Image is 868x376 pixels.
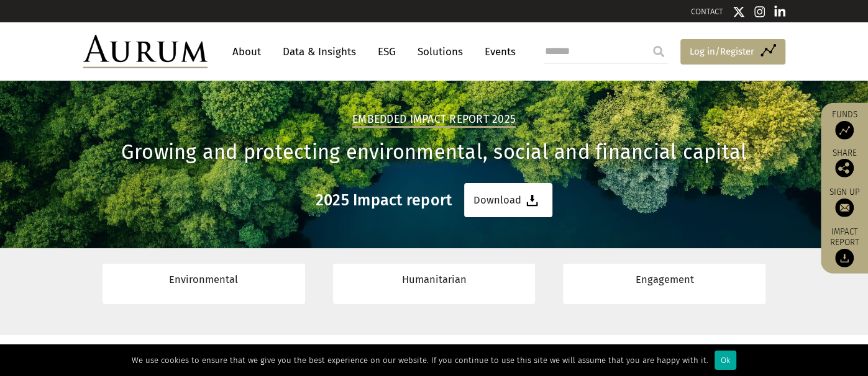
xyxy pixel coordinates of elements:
h1: Growing and protecting environmental, social and financial capital [83,140,785,164]
img: Access Funds [835,121,854,140]
img: Linkedin icon [774,6,785,18]
div: Ok [715,351,736,370]
img: Share this post [835,159,854,177]
a: CONTACT [691,7,723,16]
a: Humanitarian [333,264,536,303]
img: Twitter icon [733,6,745,18]
div: Share [827,149,862,177]
a: Environmental [103,264,305,303]
a: Download [464,183,552,217]
a: Impact report [827,226,862,267]
a: Data & Insights [276,40,362,63]
a: Sign up [827,187,862,217]
span: Log in/Register [690,44,754,59]
h2: Embedded Impact report 2025 [352,113,516,128]
a: Events [478,40,516,63]
a: Log in/Register [680,39,785,65]
a: ESG [372,40,402,63]
a: About [226,40,267,63]
a: Solutions [411,40,469,63]
input: Submit [646,39,671,64]
img: Instagram icon [754,6,765,18]
a: Engagement [563,264,765,303]
img: Sign up to our newsletter [835,199,854,217]
h3: 2025 Impact report [316,191,452,210]
a: Funds [827,109,862,140]
img: Aurum [83,35,208,68]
